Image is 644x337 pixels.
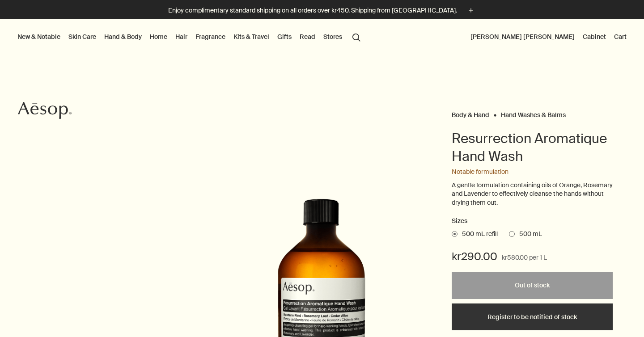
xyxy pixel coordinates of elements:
[452,303,613,330] button: Register to be notified of stock
[469,19,628,55] nav: supplementary
[232,31,271,42] a: Kits & Travel
[452,130,613,165] h1: Resurrection Aromatique Hand Wash
[67,31,98,42] a: Skin Care
[581,31,608,42] a: Cabinet
[298,31,317,42] a: Read
[458,230,498,239] span: 500 mL refill
[194,31,227,42] a: Fragrance
[452,272,613,299] button: Out of stock - kr290.00
[515,230,542,239] span: 500 mL
[275,31,293,42] a: Gifts
[348,28,364,45] button: Open search
[16,19,364,55] nav: primary
[452,249,497,264] span: kr290.00
[501,111,566,115] a: Hand Washes & Balms
[502,253,547,263] span: kr580.00 per 1 L
[168,5,476,16] button: Enjoy complimentary standard shipping on all orders over kr450. Shipping from [GEOGRAPHIC_DATA].
[469,31,576,42] button: [PERSON_NAME] [PERSON_NAME]
[174,31,189,42] a: Hair
[452,181,613,207] p: A gentle formulation containing oils of Orange, Rosemary and Lavender to effectively cleanse the ...
[148,31,169,42] a: Home
[18,101,72,119] svg: Aesop
[452,111,489,115] a: Body & Hand
[16,31,62,42] button: New & Notable
[452,216,613,227] h2: Sizes
[612,31,628,42] button: Cart
[102,31,144,42] a: Hand & Body
[168,6,457,15] p: Enjoy complimentary standard shipping on all orders over kr450. Shipping from [GEOGRAPHIC_DATA].
[322,31,344,42] button: Stores
[16,99,74,124] a: Aesop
